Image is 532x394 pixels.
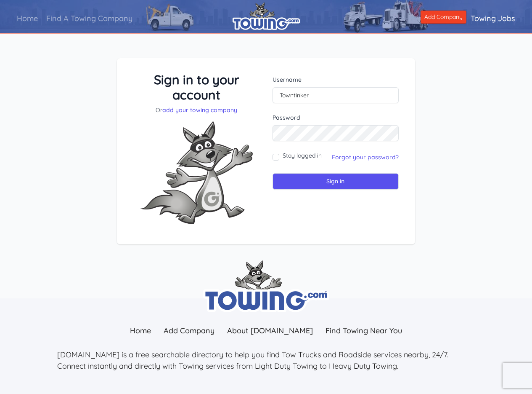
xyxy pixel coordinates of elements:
[273,173,399,190] input: Sign in
[273,75,399,84] label: Username
[203,260,329,312] img: towing
[233,2,300,30] img: logo.png
[133,114,259,231] img: Fox-Excited.png
[332,153,399,161] a: Forgot your password?
[157,322,221,340] a: Add Company
[13,6,42,30] a: Home
[273,113,399,122] label: Password
[319,322,408,340] a: Find Towing Near You
[133,106,260,114] p: Or
[57,349,475,372] p: [DOMAIN_NAME] is a free searchable directory to help you find Tow Trucks and Roadside services ne...
[162,106,237,114] a: add your towing company
[283,151,322,160] label: Stay logged in
[42,6,137,30] a: Find A Towing Company
[421,11,466,24] a: Add Company
[466,6,519,30] a: Towing Jobs
[221,322,319,340] a: About [DOMAIN_NAME]
[133,72,260,102] h3: Sign in to your account
[124,322,157,340] a: Home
